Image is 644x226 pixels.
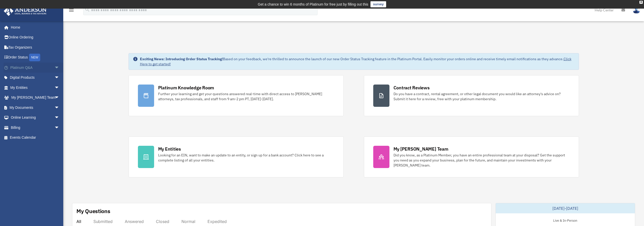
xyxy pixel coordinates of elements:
[4,32,67,43] a: Online Ordering
[54,63,65,73] span: arrow_drop_down
[4,122,67,133] a: Billingarrow_drop_down
[158,85,214,91] div: Platinum Knowledge Room
[364,136,579,177] a: My [PERSON_NAME] Team Did you know, as a Platinum Member, you have an entire professional team at...
[370,1,386,7] a: survey
[140,57,571,66] a: Click Here to get started!
[181,219,195,224] div: Normal
[364,75,579,116] a: Contract Reviews Do you have a contract, rental agreement, or other legal document you would like...
[68,7,74,13] i: menu
[76,219,81,224] div: All
[393,85,430,91] div: Contract Reviews
[4,113,67,123] a: Online Learningarrow_drop_down
[85,7,90,12] i: search
[207,219,227,224] div: Expedited
[639,1,643,4] div: close
[125,219,144,224] div: Answered
[2,6,48,16] img: Anderson Advisors Platinum Portal
[54,83,65,93] span: arrow_drop_down
[4,93,67,103] a: My [PERSON_NAME] Teamarrow_drop_down
[93,219,113,224] div: Submitted
[158,146,181,152] div: My Entities
[140,56,575,67] div: Based on your feedback, we're thrilled to announce the launch of our new Order Status Tracking fe...
[129,75,344,116] a: Platinum Knowledge Room Further your learning and get your questions answered real-time with dire...
[4,22,65,32] a: Home
[54,122,65,133] span: arrow_drop_down
[129,136,344,177] a: My Entities Looking for an EIN, want to make an update to an entity, or sign up for a bank accoun...
[54,93,65,103] span: arrow_drop_down
[549,217,581,223] div: Live & In-Person
[258,1,368,7] div: Get a chance to win 6 months of Platinum for free just by filling out this
[156,219,169,224] div: Closed
[76,207,110,215] div: My Questions
[54,73,65,83] span: arrow_drop_down
[4,73,67,83] a: Digital Productsarrow_drop_down
[4,133,67,143] a: Events Calendar
[4,42,67,52] a: Tax Organizers
[4,83,67,93] a: My Entitiesarrow_drop_down
[4,52,67,63] a: Order StatusNEW
[158,153,334,163] div: Looking for an EIN, want to make an update to an entity, or sign up for a bank account? Click her...
[68,9,74,13] a: menu
[140,57,223,61] strong: Exciting News: Introducing Order Status Tracking!
[54,113,65,123] span: arrow_drop_down
[29,54,40,61] div: NEW
[4,63,67,73] a: Platinum Q&Aarrow_drop_down
[4,102,67,113] a: My Documentsarrow_drop_down
[158,91,334,101] div: Further your learning and get your questions answered real-time with direct access to [PERSON_NAM...
[393,146,448,152] div: My [PERSON_NAME] Team
[393,153,570,168] div: Did you know, as a Platinum Member, you have an entire professional team at your disposal? Get th...
[496,203,635,213] div: [DATE]-[DATE]
[633,6,640,14] img: User Pic
[54,102,65,113] span: arrow_drop_down
[393,91,570,101] div: Do you have a contract, rental agreement, or other legal document you would like an attorney's ad...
